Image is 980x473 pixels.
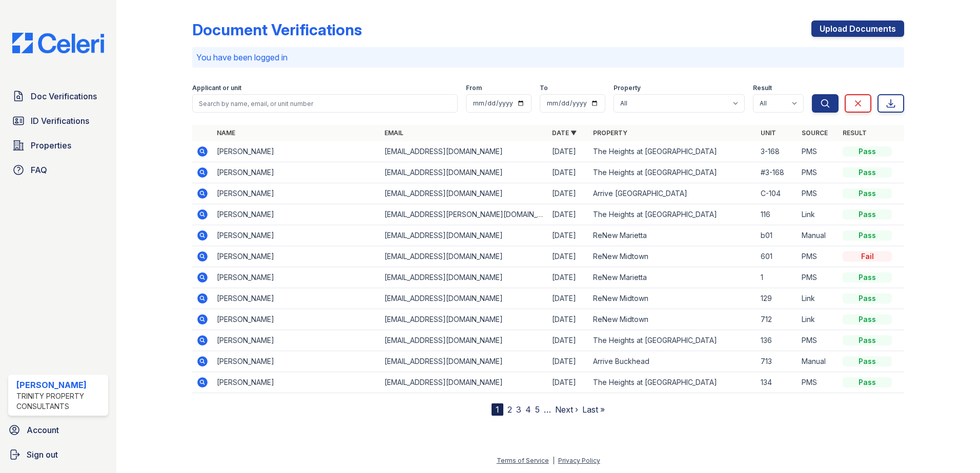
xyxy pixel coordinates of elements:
[757,141,798,162] td: 3-168
[552,129,577,137] a: Date ▼
[213,267,380,288] td: [PERSON_NAME]
[589,246,757,267] td: ReNew Midtown
[757,288,798,309] td: 129
[213,288,380,309] td: [PERSON_NAME]
[798,141,839,162] td: PMS
[798,288,839,309] td: Link
[213,246,380,267] td: [PERSON_NAME]
[4,33,112,53] img: CE_Logo_Blue-a8612792a0a2168367f1c8372b55b34899dd931a85d93a1a3d3e32e68fde9ad4.png
[589,204,757,225] td: The Heights at [GEOGRAPHIC_DATA]
[213,351,380,372] td: [PERSON_NAME]
[843,314,892,325] div: Pass
[380,267,548,288] td: [EMAIL_ADDRESS][DOMAIN_NAME]
[802,129,828,137] a: Source
[213,141,380,162] td: [PERSON_NAME]
[525,404,531,415] a: 4
[192,94,458,113] input: Search by name, email, or unit number
[843,377,892,388] div: Pass
[757,309,798,330] td: 712
[213,309,380,330] td: [PERSON_NAME]
[589,141,757,162] td: The Heights at [GEOGRAPHIC_DATA]
[31,90,97,102] span: Doc Verifications
[589,309,757,330] td: ReNew Midtown
[589,225,757,246] td: ReNew Marietta
[548,330,589,351] td: [DATE]
[8,86,108,106] a: Doc Verifications
[213,372,380,393] td: [PERSON_NAME]
[798,225,839,246] td: Manual
[213,183,380,204] td: [PERSON_NAME]
[384,129,403,137] a: Email
[757,330,798,351] td: 136
[843,272,892,283] div: Pass
[516,404,521,415] a: 3
[31,139,71,152] span: Properties
[548,204,589,225] td: [DATE]
[843,293,892,304] div: Pass
[757,204,798,225] td: 116
[589,372,757,393] td: The Heights at [GEOGRAPHIC_DATA]
[27,448,58,461] span: Sign out
[548,351,589,372] td: [DATE]
[192,20,362,39] div: Document Verifications
[843,230,892,241] div: Pass
[380,225,548,246] td: [EMAIL_ADDRESS][DOMAIN_NAME]
[843,167,892,178] div: Pass
[31,115,89,127] span: ID Verifications
[593,129,627,137] a: Property
[798,267,839,288] td: PMS
[213,225,380,246] td: [PERSON_NAME]
[213,204,380,225] td: [PERSON_NAME]
[380,288,548,309] td: [EMAIL_ADDRESS][DOMAIN_NAME]
[492,403,503,416] div: 1
[27,424,59,436] span: Account
[380,183,548,204] td: [EMAIL_ADDRESS][DOMAIN_NAME]
[8,135,108,156] a: Properties
[8,111,108,131] a: ID Verifications
[544,403,551,416] span: …
[553,457,555,464] div: |
[582,404,605,415] a: Last »
[843,146,892,157] div: Pass
[798,183,839,204] td: PMS
[548,162,589,183] td: [DATE]
[589,351,757,372] td: Arrive Buckhead
[548,288,589,309] td: [DATE]
[548,246,589,267] td: [DATE]
[548,267,589,288] td: [DATE]
[757,372,798,393] td: 134
[757,351,798,372] td: 713
[466,84,482,92] label: From
[540,84,548,92] label: To
[196,51,900,63] p: You have been logged in
[548,309,589,330] td: [DATE]
[548,183,589,204] td: [DATE]
[843,129,867,137] a: Result
[753,84,772,92] label: Result
[798,372,839,393] td: PMS
[798,162,839,183] td: PMS
[798,351,839,372] td: Manual
[757,246,798,267] td: 601
[213,162,380,183] td: [PERSON_NAME]
[213,330,380,351] td: [PERSON_NAME]
[757,183,798,204] td: C-104
[843,335,892,346] div: Pass
[4,444,112,465] a: Sign out
[380,351,548,372] td: [EMAIL_ADDRESS][DOMAIN_NAME]
[558,457,600,464] a: Privacy Policy
[811,20,904,37] a: Upload Documents
[548,225,589,246] td: [DATE]
[380,330,548,351] td: [EMAIL_ADDRESS][DOMAIN_NAME]
[798,309,839,330] td: Link
[757,267,798,288] td: 1
[380,372,548,393] td: [EMAIL_ADDRESS][DOMAIN_NAME]
[589,267,757,288] td: ReNew Marietta
[589,288,757,309] td: ReNew Midtown
[843,188,892,199] div: Pass
[16,379,104,391] div: [PERSON_NAME]
[589,183,757,204] td: Arrive [GEOGRAPHIC_DATA]
[217,129,235,137] a: Name
[8,160,108,180] a: FAQ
